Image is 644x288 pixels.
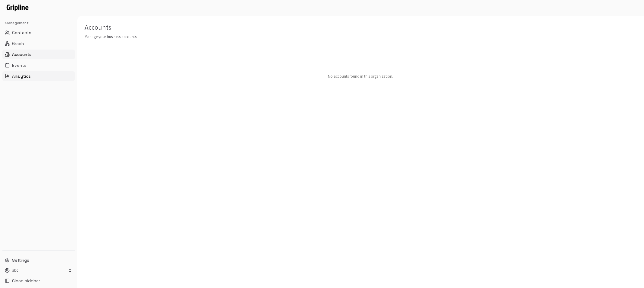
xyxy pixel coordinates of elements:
[85,34,136,40] p: Manage your business accounts
[2,266,75,275] button: abc
[12,278,40,284] span: Close sidebar
[12,40,24,47] span: Graph
[2,276,75,286] button: Close sidebar
[2,28,75,37] button: Contacts
[2,50,75,59] button: Accounts
[328,74,393,79] p: No accounts found in this organization.
[12,268,18,273] p: abc
[12,62,27,68] span: Events
[12,30,31,36] span: Contacts
[85,23,136,32] h5: Accounts
[2,255,75,265] button: Settings
[75,16,80,288] button: Toggle Sidebar
[2,39,75,48] button: Graph
[12,257,29,263] span: Settings
[12,51,31,57] span: Accounts
[5,2,30,12] img: Logo
[2,60,75,70] button: Events
[12,73,31,79] span: Analytics
[2,71,75,81] button: Analytics
[2,18,75,28] div: Management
